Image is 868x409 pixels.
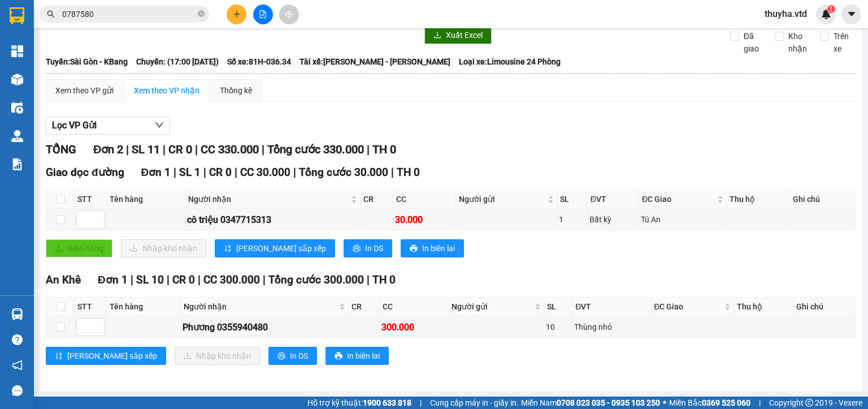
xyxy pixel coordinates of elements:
[227,5,246,24] button: plus
[381,320,446,334] div: 300.000
[201,143,259,156] span: CC 330.000
[195,143,198,156] span: |
[452,300,532,313] span: Người gửi
[367,273,370,286] span: |
[669,397,750,409] span: Miền Bắc
[215,239,335,257] button: sort-ascending[PERSON_NAME] sắp xếp
[372,273,396,286] span: TH 0
[198,273,201,286] span: |
[344,239,392,257] button: printerIn DS
[46,57,128,66] b: Tuyến: Sài Gòn - KBang
[841,5,861,24] button: caret-down
[163,143,166,156] span: |
[188,193,349,205] span: Người nhận
[175,347,260,365] button: downloadNhập kho nhận
[268,347,317,365] button: printerIn DS
[236,242,326,255] span: [PERSON_NAME] sắp xếp
[198,10,205,17] span: close-circle
[410,244,418,253] span: printer
[588,190,639,209] th: ĐVT
[702,398,750,407] strong: 0369 525 060
[203,166,206,179] span: |
[107,298,181,316] th: Tên hàng
[299,166,388,179] span: Tổng cước 30.000
[641,213,724,226] div: Tú An
[367,143,370,156] span: |
[307,397,411,409] span: Hỗ trợ kỹ thuật:
[446,29,483,41] span: Xuất Excel
[574,321,649,333] div: Thùng nhỏ
[290,350,308,362] span: In DS
[263,273,266,286] span: |
[134,84,199,97] div: Xem theo VP nhận
[422,242,455,255] span: In biên lai
[136,55,219,68] span: Chuyến: (17:00 [DATE])
[233,10,241,18] span: plus
[424,26,492,44] button: downloadXuất Excel
[363,398,411,407] strong: 1900 633 818
[663,401,666,405] span: ⚪️
[62,8,196,20] input: Tìm tên, số ĐT hoặc mã đơn
[227,55,291,68] span: Số xe: 81H-036.34
[544,298,573,316] th: SL
[459,193,545,205] span: Người gửi
[380,298,449,316] th: CC
[46,347,166,365] button: sort-ascending[PERSON_NAME] sắp xếp
[55,84,114,97] div: Xem theo VP gửi
[285,10,293,18] span: aim
[259,10,267,18] span: file-add
[121,239,206,257] button: downloadNhập kho nhận
[365,242,383,255] span: In DS
[829,30,857,55] span: Trên xe
[10,7,24,24] img: logo-vxr
[179,166,201,179] span: SL 1
[347,350,380,362] span: In biên lai
[300,55,450,68] span: Tài xế: [PERSON_NAME] - [PERSON_NAME]
[11,74,23,85] img: warehouse-icon
[397,166,420,179] span: TH 0
[420,397,422,409] span: |
[557,398,660,407] strong: 0708 023 035 - 0935 103 250
[734,298,793,316] th: Thu hộ
[11,308,23,320] img: warehouse-icon
[361,190,393,209] th: CR
[759,397,761,409] span: |
[75,190,107,209] th: STT
[131,273,133,286] span: |
[46,239,112,257] button: uploadGiao hàng
[805,399,813,407] span: copyright
[167,273,170,286] span: |
[589,213,637,226] div: Bất kỳ
[12,360,23,371] span: notification
[277,352,285,361] span: printer
[253,5,273,24] button: file-add
[335,352,342,361] span: printer
[141,166,171,179] span: Đơn 1
[172,273,195,286] span: CR 0
[203,273,260,286] span: CC 300.000
[12,385,23,396] span: message
[546,321,571,333] div: 10
[459,55,561,68] span: Loại xe: Limousine 24 Phòng
[401,239,464,257] button: printerIn biên lai
[67,350,157,362] span: [PERSON_NAME] sắp xếp
[168,143,192,156] span: CR 0
[132,143,160,156] span: SL 11
[349,298,379,316] th: CR
[184,300,337,313] span: Người nhận
[11,158,23,170] img: solution-icon
[372,143,396,156] span: TH 0
[268,273,364,286] span: Tổng cước 300.000
[136,273,164,286] span: SL 10
[727,190,789,209] th: Thu hộ
[353,244,361,253] span: printer
[235,166,237,179] span: |
[642,193,715,205] span: ĐC Giao
[12,334,23,345] span: question-circle
[220,84,252,97] div: Thống kê
[173,166,176,179] span: |
[433,31,441,40] span: download
[790,190,856,209] th: Ghi chú
[827,5,835,13] sup: 1
[224,244,232,253] span: sort-ascending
